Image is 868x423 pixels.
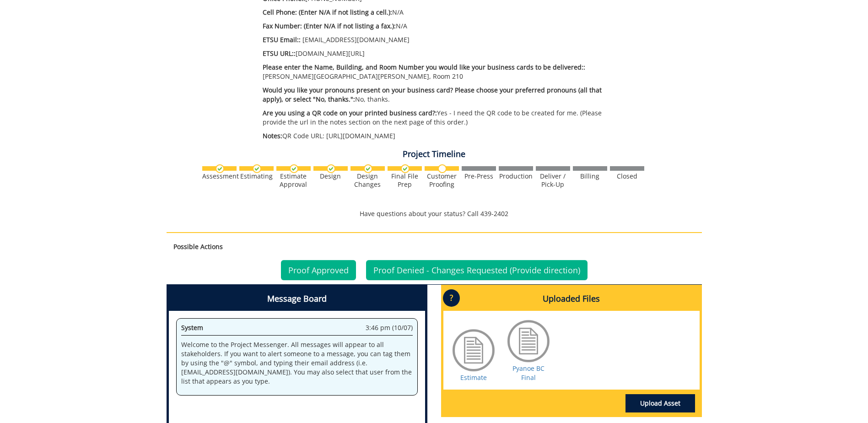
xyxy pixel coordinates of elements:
a: Proof Approved [281,260,356,280]
p: Welcome to the Project Messenger. All messages will appear to all stakeholders. If you want to al... [181,340,413,386]
div: Deliver / Pick-Up [536,172,570,189]
span: System [181,323,203,332]
div: Customer Proofing [425,172,459,189]
h4: Project Timeline [167,150,702,159]
div: Final File Prep [388,172,422,189]
p: ? [443,289,460,307]
p: QR Code URL: [URL][DOMAIN_NAME] [263,131,621,141]
p: Yes - I need the QR code to be created for me. (Please provide the url in the notes section on th... [263,108,621,127]
span: ETSU Email:: [263,35,301,44]
div: Design Changes [350,172,385,189]
div: Estimating [239,172,274,180]
h4: Uploaded Files [443,287,700,311]
div: Billing [573,172,607,180]
a: Pyanoe BC Final [512,364,545,382]
div: Closed [610,172,644,180]
div: Estimate Approval [276,172,311,189]
img: checkmark [253,164,261,173]
a: Estimate [460,373,487,382]
h4: Message Board [169,287,425,311]
span: Notes: [263,131,282,140]
div: Production [499,172,533,180]
strong: Possible Actions [173,242,223,251]
span: Please enter the Name, Building, and Room Number you would like your business cards to be deliver... [263,63,585,71]
img: no [438,164,447,173]
p: [PERSON_NAME][GEOGRAPHIC_DATA][PERSON_NAME], Room 210 [263,63,621,81]
span: Would you like your pronouns present on your business card? Please choose your preferred pronouns... [263,86,602,103]
p: N/A [263,22,621,31]
img: checkmark [216,164,224,173]
span: Are you using a QR code on your printed business card?: [263,108,437,117]
a: Proof Denied - Changes Requested (Provide direction) [366,260,588,280]
p: [DOMAIN_NAME][URL] [263,49,621,58]
p: N/A [263,8,621,17]
img: checkmark [327,164,335,173]
p: No, thanks. [263,86,621,104]
p: Have questions about your status? Call 439-2402 [167,209,702,218]
img: checkmark [290,164,298,173]
span: Cell Phone: (Enter N/A if not listing a cell.): [263,8,392,16]
span: 3:46 pm (10/07) [366,323,413,332]
div: Pre-Press [462,172,496,180]
div: Assessment [202,172,237,180]
img: checkmark [364,164,372,173]
span: Fax Number: (Enter N/A if not listing a fax.): [263,22,396,30]
a: Upload Asset [625,394,695,412]
div: Design [313,172,348,180]
span: ETSU URL:: [263,49,296,58]
p: [EMAIL_ADDRESS][DOMAIN_NAME] [263,35,621,44]
img: checkmark [401,164,410,173]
